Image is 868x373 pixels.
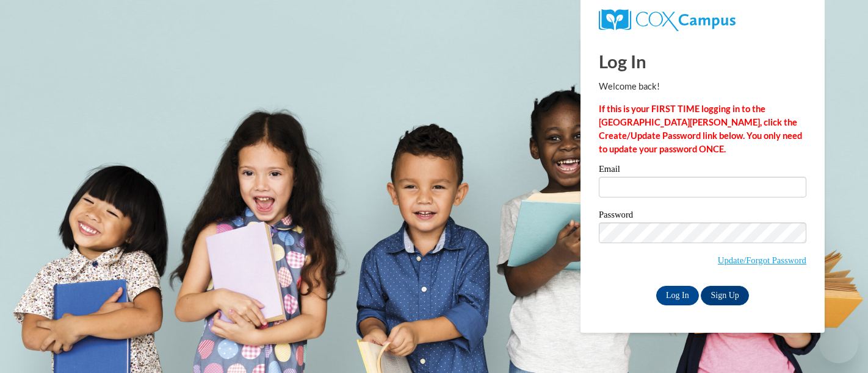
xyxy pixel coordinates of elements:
[599,49,806,74] h1: Log In
[599,9,806,31] a: COX Campus
[701,286,748,305] a: Sign Up
[718,255,806,265] a: Update/Forgot Password
[599,9,736,31] img: COX Campus
[599,104,802,154] strong: If this is your FIRST TIME logging in to the [GEOGRAPHIC_DATA][PERSON_NAME], click the Create/Upd...
[599,165,806,177] label: Email
[656,286,699,305] input: Log In
[599,80,806,93] p: Welcome back!
[819,324,858,363] iframe: Button to launch messaging window
[599,210,806,222] label: Password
